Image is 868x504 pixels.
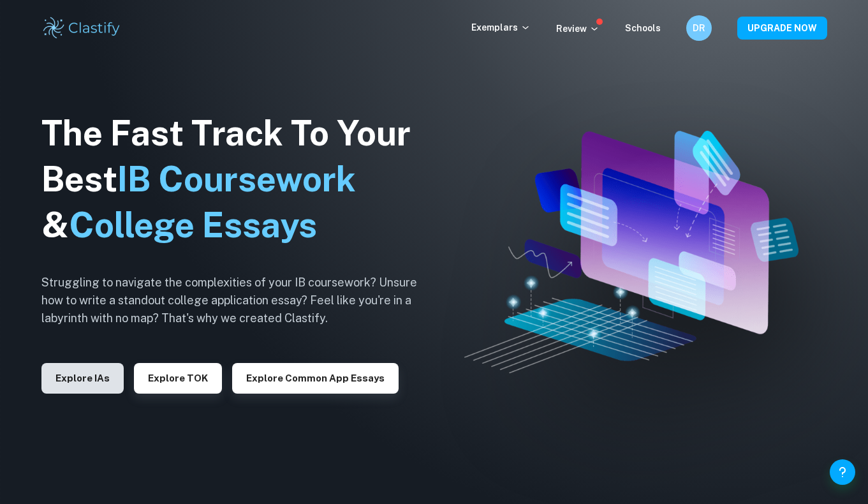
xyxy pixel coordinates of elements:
[134,371,222,383] a: Explore TOK
[691,21,706,35] h6: DR
[41,371,124,383] a: Explore IAs
[134,363,222,394] button: Explore TOK
[41,274,437,327] h6: Struggling to navigate the complexities of your IB coursework? Unsure how to write a standout col...
[625,23,661,33] a: Schools
[686,15,712,41] button: DR
[41,110,437,248] h1: The Fast Track To Your Best &
[464,131,799,373] img: Clastify hero
[41,15,122,41] img: Clastify logo
[471,20,531,34] p: Exemplars
[737,17,827,40] button: UPGRADE NOW
[232,371,399,383] a: Explore Common App essays
[830,459,855,485] button: Help and Feedback
[41,363,124,394] button: Explore IAs
[69,205,317,245] span: College Essays
[232,363,399,394] button: Explore Common App essays
[556,22,600,36] p: Review
[117,159,356,199] span: IB Coursework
